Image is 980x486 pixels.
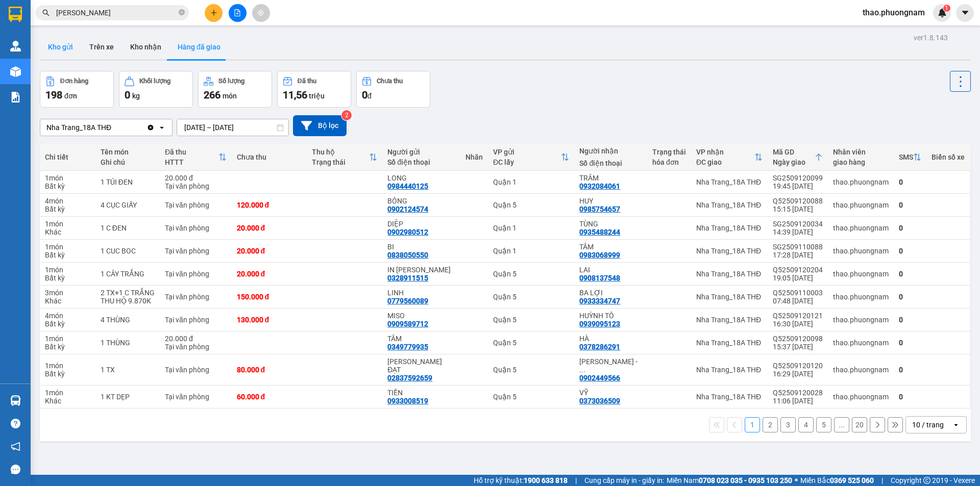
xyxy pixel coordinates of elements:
div: Nha Trang_18A THĐ [696,366,763,374]
th: Toggle SortBy [768,144,828,171]
div: Bất kỳ [45,251,90,259]
div: Số điện thoại [387,158,455,166]
div: 4 THÙNG [101,316,155,324]
button: 2 [763,417,778,432]
div: Số điện thoại [579,159,642,167]
div: Đã thu [298,78,316,85]
span: plus [210,9,217,16]
div: KIM NGỌC - DƯƠNG [579,357,642,374]
div: Nha Trang_18A THĐ [696,393,763,401]
div: Bất kỳ [45,205,90,213]
div: 20.000 đ [237,224,302,232]
div: 20.000 đ [165,335,227,343]
div: VP nhận [696,148,754,156]
div: Quận 1 [493,178,569,186]
button: aim [252,4,270,22]
button: Chưa thu0đ [356,71,430,108]
div: Khác [45,228,90,236]
div: 0328911515 [387,274,428,282]
div: TÙNG [579,220,642,228]
div: 0 [899,247,921,255]
strong: 0708 023 035 - 0935 103 250 [699,476,792,484]
div: 0 [899,224,921,232]
button: Số lượng266món [198,71,272,108]
div: 19:05 [DATE] [773,274,823,282]
div: Q52509120098 [773,335,823,343]
span: file-add [234,9,241,16]
div: Ghi chú [101,158,155,166]
button: Đã thu11,56 triệu [277,71,351,108]
span: 266 [204,89,220,101]
div: 1 món [45,174,90,182]
span: ⚪️ [795,478,798,482]
div: 20.000 đ [165,174,227,182]
b: Gửi khách hàng [63,15,101,63]
div: 19:45 [DATE] [773,182,823,190]
div: TÂM [579,243,642,251]
div: 2 TX+1 C TRẮNG [101,289,155,297]
div: 0378286291 [579,343,620,351]
div: HÀ [579,335,642,343]
span: 1 [945,5,948,12]
div: Nha Trang_18A THĐ [46,122,111,133]
div: Nha Trang_18A THĐ [696,178,763,186]
div: LINH [387,289,455,297]
div: 1 THÙNG [101,339,155,347]
div: Chi tiết [45,153,90,161]
div: 0 [899,270,921,278]
div: ĐC lấy [493,158,561,166]
img: icon-new-feature [938,8,947,17]
div: Quận 5 [493,270,569,278]
input: Tìm tên, số ĐT hoặc mã đơn [56,7,177,18]
div: 80.000 đ [237,366,302,374]
div: thao.phuongnam [833,293,889,301]
div: VP gửi [493,148,561,156]
div: Ngày giao [773,158,815,166]
div: HTTT [165,158,218,166]
span: Cung cấp máy in - giấy in: [584,475,664,486]
div: SG2509120099 [773,174,823,182]
div: HUỲNH TÔ [579,312,642,320]
div: 0983068999 [579,251,620,259]
div: Trạng thái [312,158,369,166]
button: file-add [229,4,247,22]
div: Nha Trang_18A THĐ [696,270,763,278]
div: 0 [899,293,921,301]
div: Nhãn [465,153,483,161]
div: 0908137548 [579,274,620,282]
div: 0902449566 [579,374,620,382]
span: close-circle [179,9,185,15]
div: Nha Trang_18A THĐ [696,224,763,232]
span: Hỗ trợ kỹ thuật: [474,475,568,486]
div: thao.phuongnam [833,201,889,209]
span: món [223,92,237,100]
span: aim [257,9,264,16]
img: warehouse-icon [10,41,21,52]
div: Khối lượng [139,78,170,85]
div: PHÚC ĐẠT [387,357,455,374]
div: 4 món [45,197,90,205]
div: 0779560089 [387,297,428,305]
div: thao.phuongnam [833,339,889,347]
div: 0932084061 [579,182,620,190]
div: 130.000 đ [237,316,302,324]
div: 02837592659 [387,374,432,382]
span: notification [11,442,20,451]
span: đ [367,92,372,100]
div: Tại văn phòng [165,270,227,278]
div: TÂM [387,335,455,343]
div: Bất kỳ [45,370,90,378]
span: ... [579,366,585,374]
img: logo-vxr [9,7,22,22]
button: 1 [745,417,760,432]
div: Quận 5 [493,366,569,374]
div: HUY [579,197,642,205]
button: Đơn hàng198đơn [40,71,114,108]
div: Nha Trang_18A THĐ [696,293,763,301]
div: Q52509120120 [773,362,823,370]
div: Chưa thu [237,153,302,161]
div: SG2509110088 [773,243,823,251]
div: 0985754657 [579,205,620,213]
div: thao.phuongnam [833,178,889,186]
div: 0 [899,316,921,324]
